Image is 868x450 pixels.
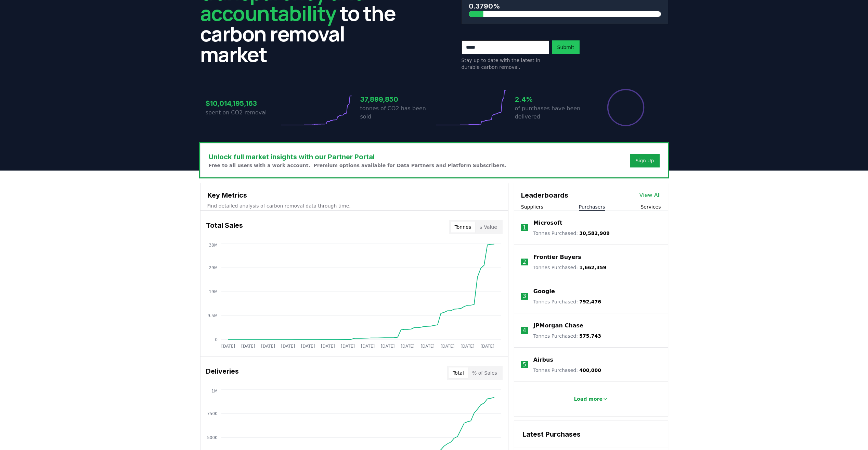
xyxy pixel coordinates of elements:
[475,222,501,233] button: $ Value
[533,287,555,296] a: Google
[523,292,526,300] p: 3
[468,367,501,378] button: % of Sales
[241,344,255,349] tspan: [DATE]
[206,366,239,380] h3: Deliveries
[207,435,218,440] tspan: 500K
[579,203,605,210] button: Purchasers
[533,367,601,374] p: Tonnes Purchased :
[579,230,610,236] span: 30,582,909
[261,344,275,349] tspan: [DATE]
[579,333,601,339] span: 575,743
[461,344,475,349] tspan: [DATE]
[523,326,526,335] p: 4
[574,396,603,402] p: Load more
[552,40,580,54] button: Submit
[440,344,454,349] tspan: [DATE]
[301,344,315,349] tspan: [DATE]
[640,203,661,210] button: Services
[579,299,601,304] span: 792,476
[635,157,654,164] a: Sign Up
[209,162,507,169] p: Free to all users with a work account. Premium options available for Data Partners and Platform S...
[579,265,606,270] span: 1,662,359
[361,344,375,349] tspan: [DATE]
[451,222,475,233] button: Tonnes
[515,94,589,104] h3: 2.4%
[449,367,468,378] button: Total
[639,191,661,199] a: View All
[523,258,526,266] p: 2
[207,411,218,416] tspan: 750K
[521,190,568,200] h3: Leaderboards
[360,94,434,104] h3: 37,899,850
[209,243,218,248] tspan: 38M
[206,220,243,234] h3: Total Sales
[207,190,501,200] h3: Key Metrics
[533,219,562,227] a: Microsoft
[480,344,494,349] tspan: [DATE]
[630,154,659,167] button: Sign Up
[568,392,613,406] button: Load more
[607,88,645,127] div: Percentage of sales delivered
[209,265,218,270] tspan: 29M
[211,389,218,393] tspan: 1M
[533,298,601,305] p: Tonnes Purchased :
[420,344,435,349] tspan: [DATE]
[469,1,661,11] h3: 0.3790%
[380,344,394,349] tspan: [DATE]
[462,57,549,71] p: Stay up to date with the latest in durable carbon removal.
[521,203,543,210] button: Suppliers
[533,253,581,261] a: Frontier Buyers
[206,98,280,109] h3: $10,014,195,163
[281,344,295,349] tspan: [DATE]
[207,202,501,209] p: Find detailed analysis of carbon removal data through time.
[206,109,280,117] p: spent on CO2 removal
[215,337,218,342] tspan: 0
[341,344,355,349] tspan: [DATE]
[522,429,660,439] h3: Latest Purchases
[533,230,610,237] p: Tonnes Purchased :
[515,104,589,121] p: of purchases have been delivered
[533,322,583,330] a: JPMorgan Chase
[533,333,601,339] p: Tonnes Purchased :
[209,289,218,294] tspan: 19M
[523,224,526,232] p: 1
[533,356,553,364] a: Airbus
[401,344,415,349] tspan: [DATE]
[523,361,526,369] p: 5
[321,344,335,349] tspan: [DATE]
[207,313,217,318] tspan: 9.5M
[360,104,434,121] p: tonnes of CO2 has been sold
[209,152,507,162] h3: Unlock full market insights with our Partner Portal
[533,264,606,271] p: Tonnes Purchased :
[221,344,235,349] tspan: [DATE]
[579,367,601,373] span: 400,000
